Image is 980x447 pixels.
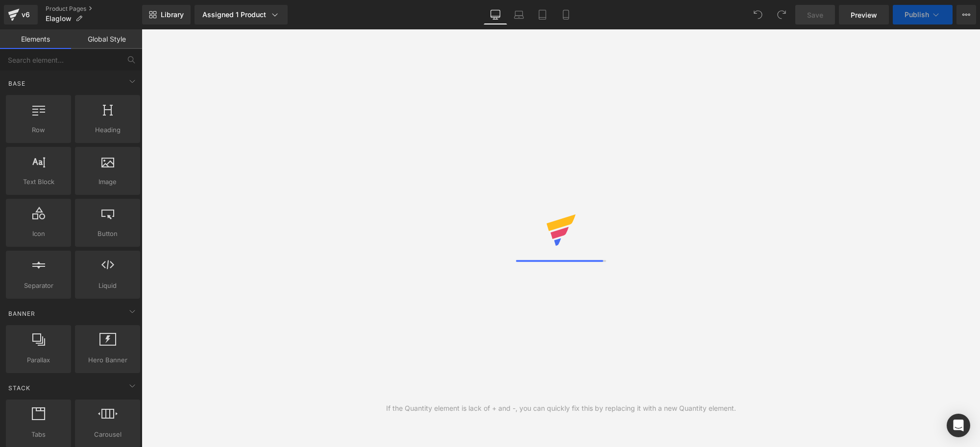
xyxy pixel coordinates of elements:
span: Row [9,125,68,135]
button: Undo [748,5,768,24]
span: Heading [78,125,137,135]
div: v6 [20,8,32,21]
a: v6 [4,5,38,24]
a: Global Style [71,29,142,49]
div: Assigned 1 Product [202,10,280,20]
span: Base [7,79,26,88]
a: Desktop [484,5,507,24]
span: Button [78,229,137,239]
a: Tablet [531,5,554,24]
span: Banner [7,309,36,318]
div: Open Intercom Messenger [947,414,970,437]
span: Library [161,10,184,19]
button: Publish [893,5,953,24]
a: Laptop [507,5,531,24]
span: Tabs [9,429,68,440]
span: Parallax [9,355,68,365]
a: Product Pages [46,5,142,13]
span: Text Block [9,177,68,187]
a: New Library [142,5,191,24]
span: Preview [851,10,877,20]
span: Hero Banner [78,355,137,365]
button: Redo [772,5,791,24]
a: Preview [839,5,889,24]
span: Icon [9,229,68,239]
span: Image [78,177,137,187]
span: Save [807,10,823,20]
a: Mobile [554,5,578,24]
div: If the Quantity element is lack of + and -, you can quickly fix this by replacing it with a new Q... [386,403,736,414]
span: Separator [9,281,68,291]
span: Publish [905,11,929,19]
span: Carousel [78,429,137,440]
button: More [956,5,976,24]
span: Stack [7,383,31,393]
span: Liquid [78,281,137,291]
span: Elaglow [46,15,72,23]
